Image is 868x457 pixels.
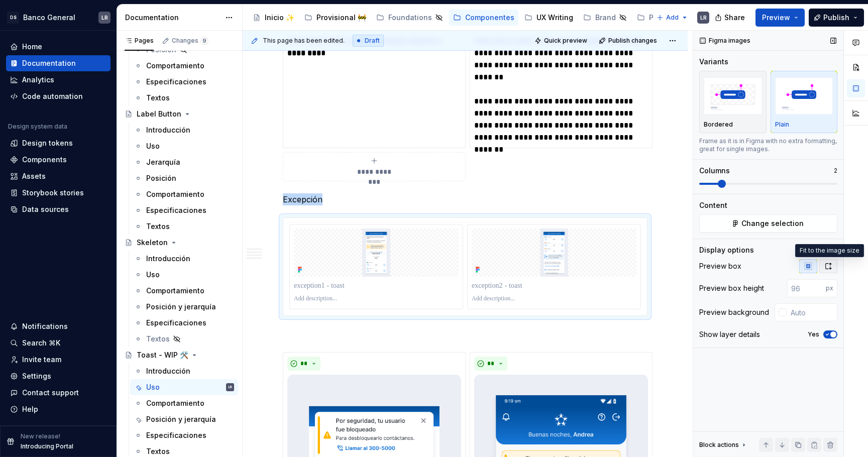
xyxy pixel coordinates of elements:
div: Display options [699,245,754,255]
div: Search ⌘K [22,338,60,348]
div: Notifications [22,321,68,331]
button: Publish changes [596,34,662,48]
div: Block actions [699,441,739,449]
a: Comportamiento [130,283,238,299]
a: Inicio ✨ [249,10,298,26]
div: Variants [699,57,728,67]
div: UX Writing [536,13,573,23]
img: placeholder [704,77,762,114]
button: placeholderPlain [771,71,838,133]
div: Analytics [22,75,54,85]
a: Componentes [449,10,518,26]
p: Plain [775,121,789,129]
div: Invite team [22,355,61,365]
input: Auto [787,303,837,321]
a: Documentation [6,55,111,71]
div: Data sources [22,204,69,214]
a: Brand [579,10,631,26]
div: Skeleton [137,238,168,248]
button: DSBanco GeneralLR [2,7,115,28]
a: Invite team [6,352,111,368]
a: Storybook stories [6,185,111,201]
div: Storybook stories [22,188,84,198]
div: Uso [146,270,160,280]
div: Fit to the image size [795,244,864,257]
div: Jerarquía [146,157,180,167]
div: Documentation [125,13,220,23]
div: LR [700,14,707,22]
a: Home [6,39,111,55]
div: Components [22,155,67,165]
p: Bordered [704,121,733,129]
a: Components [6,152,111,168]
a: Posición [130,170,238,186]
div: LR [229,382,232,392]
a: Provisional 🚧 [300,10,370,26]
div: Inicio ✨ [265,13,294,23]
div: Changes [172,37,208,45]
button: Share [710,9,751,27]
a: Label Button [121,106,238,122]
div: Introducción [146,254,190,264]
div: Textos [146,93,170,103]
div: Uso [146,382,160,392]
a: Toast - WIP 🛠️ [121,347,238,363]
span: Publish changes [608,37,657,45]
div: Uso [146,141,160,151]
p: Introducing Portal [21,442,73,450]
a: Uso [130,267,238,283]
button: Search ⌘K [6,335,111,351]
a: Especificaciones [130,202,238,218]
span: This page has been edited. [263,37,345,45]
div: Especificaciones [146,77,206,87]
div: Pages [125,37,154,45]
div: Posición [146,173,176,183]
div: Especificaciones [146,318,206,328]
button: placeholderBordered [699,71,767,133]
a: Assets [6,168,111,184]
span: Quick preview [544,37,587,45]
a: Especificaciones [130,427,238,443]
a: Introducción [130,251,238,267]
a: Code automation [6,88,111,104]
button: Contact support [6,385,111,401]
div: Columns [699,166,730,176]
a: Design tokens [6,135,111,151]
a: Settings [6,368,111,384]
span: Share [724,13,745,23]
span: Preview [762,13,790,23]
div: Show layer details [699,329,760,339]
button: Preview [755,9,805,27]
div: Comportamiento [146,286,204,296]
p: px [826,284,833,292]
div: Content [699,200,727,210]
div: Provisional 🚧 [316,13,366,23]
a: Posición y jerarquía [130,411,238,427]
div: LR [101,14,108,22]
a: Jerarquía [130,154,238,170]
a: Foundations [372,10,447,26]
div: Textos [146,334,170,344]
div: Toast - WIP 🛠️ [137,350,188,360]
span: Draft [365,37,380,45]
button: Quick preview [531,34,592,48]
a: Textos [130,218,238,235]
a: PoC [633,10,678,26]
a: Textos [130,331,238,347]
div: Preview box [699,261,741,271]
div: Help [22,404,38,414]
div: Assets [22,171,46,181]
span: Add [666,14,679,22]
div: Block actions [699,438,748,452]
div: Home [22,42,42,52]
a: Comportamiento [130,395,238,411]
a: Analytics [6,72,111,88]
span: Publish [823,13,849,23]
p: 2 [834,167,837,175]
div: Componentes [465,13,514,23]
div: Preview box height [699,283,764,293]
img: placeholder [775,77,833,114]
a: Posición y jerarquía [130,299,238,315]
div: Especificaciones [146,205,206,215]
div: Brand [595,13,616,23]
